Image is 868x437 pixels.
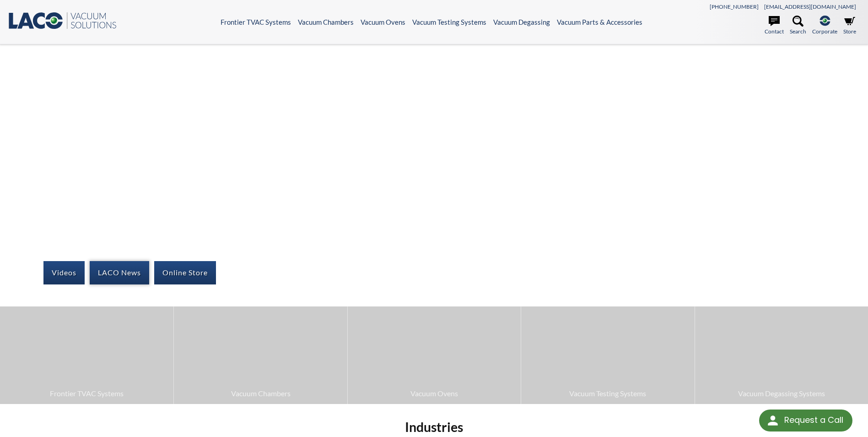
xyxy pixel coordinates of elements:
[221,18,291,26] a: Frontier TVAC Systems
[154,261,216,284] a: Online Store
[700,388,863,399] span: Vacuum Degassing Systems
[5,388,169,399] span: Frontier TVAC Systems
[784,410,843,431] div: Request a Call
[526,388,690,399] span: Vacuum Testing Systems
[184,419,683,436] h2: Industries
[843,16,856,36] a: Store
[352,388,516,399] span: Vacuum Ovens
[178,388,342,399] span: Vacuum Chambers
[348,306,521,404] a: Vacuum Ovens
[412,18,486,26] a: Vacuum Testing Systems
[695,306,868,404] a: Vacuum Degassing Systems
[764,3,856,10] a: [EMAIL_ADDRESS][DOMAIN_NAME]
[765,16,784,36] a: Contact
[790,16,806,36] a: Search
[812,27,837,36] span: Corporate
[361,18,405,26] a: Vacuum Ovens
[766,413,780,428] img: round button
[174,306,347,404] a: Vacuum Chambers
[493,18,550,26] a: Vacuum Degassing
[557,18,642,26] a: Vacuum Parts & Accessories
[521,306,694,404] a: Vacuum Testing Systems
[90,261,149,284] a: LACO News
[298,18,354,26] a: Vacuum Chambers
[710,3,759,10] a: [PHONE_NUMBER]
[43,261,85,284] a: Videos
[759,410,852,432] div: Request a Call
